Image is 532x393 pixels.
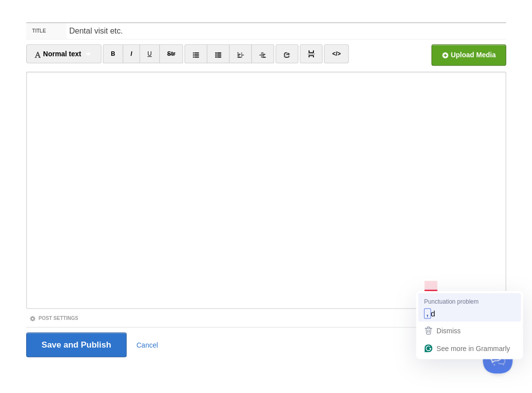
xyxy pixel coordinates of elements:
[26,332,127,357] input: Save and Publish
[167,50,176,57] del: Str
[26,23,66,39] label: Title
[159,44,183,63] a: Str
[324,44,348,63] a: </>
[29,315,78,320] a: Post Settings
[123,44,140,63] a: I
[308,50,314,57] img: pagebreak-icon.png
[139,44,160,63] a: U
[136,341,158,349] a: Cancel
[34,50,81,58] span: Normal text
[103,44,123,63] a: B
